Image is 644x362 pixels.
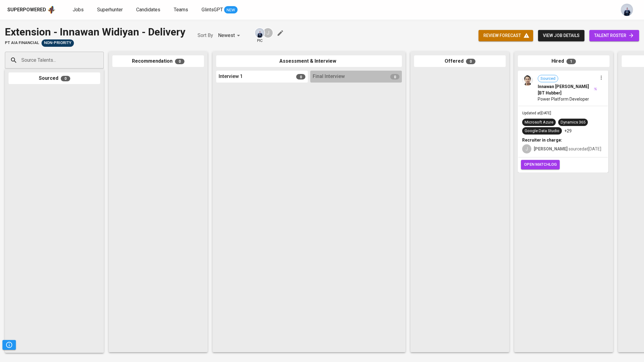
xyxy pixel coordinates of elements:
div: pic [254,28,265,43]
span: 0 [390,74,399,79]
img: magic_wand.svg [594,87,597,91]
div: extension [42,39,74,47]
span: 0 [175,59,184,64]
img: annisa@glints.com [255,28,264,38]
a: talent roster [589,30,639,41]
button: review forecast [478,30,533,41]
span: Power Platform Developer [538,96,589,102]
span: Sourced [538,76,558,82]
div: Hired [518,55,609,67]
div: Dynamics 365 [561,120,585,125]
span: 0 [466,59,475,64]
span: PT AIA FINANCIAL [5,40,39,46]
a: Superpoweredapp logo [7,5,56,14]
button: Open [100,60,102,61]
div: Recommendation [112,55,204,67]
div: Superpowered [7,6,46,13]
button: view job details [538,30,584,41]
span: 1 [566,59,576,64]
img: annisa@glints.com [621,4,633,16]
button: Pipeline Triggers [2,340,16,350]
span: talent roster [594,32,634,39]
b: Recruiter in charge: [522,138,562,142]
span: view job details [543,32,580,39]
div: Offered [414,55,506,67]
span: 0 [296,74,305,79]
img: app logo [47,5,56,14]
div: Assessment & Interview [216,55,402,67]
span: Final Interview [313,73,345,80]
p: +29 [564,128,572,134]
a: Superhunter [97,6,124,14]
span: NEW [224,7,238,13]
span: Interview 1 [219,73,243,80]
span: sourced at [DATE] [534,146,601,151]
a: Candidates [136,6,162,14]
p: Newest [218,32,235,39]
div: Newest [218,30,242,41]
div: Google Data Studio [525,128,559,134]
img: 2ed5d11d2bbb7b6db1f890fb51cbd3c5.jpg [522,75,533,86]
div: Extension - Innawan Widiyan - Delivery [5,24,185,39]
span: 0 [61,76,70,81]
span: Non-Priority [42,40,74,46]
div: J [263,28,273,38]
span: Superhunter [97,7,123,13]
span: GlintsGPT [202,7,223,13]
div: J [522,144,531,153]
span: Innawan [PERSON_NAME] [BT Hubber] [538,83,593,96]
div: Sourced [9,72,100,84]
span: Jobs [73,7,84,13]
span: open matchlog [524,161,557,168]
p: Sort By [198,32,213,39]
span: review forecast [483,32,528,39]
a: GlintsGPT NEW [202,6,238,14]
span: Teams [174,7,188,13]
a: Teams [174,6,189,14]
button: open matchlog [521,160,560,169]
b: [PERSON_NAME] [534,146,568,151]
div: SourcedInnawan [PERSON_NAME] [BT Hubber]Power Platform DeveloperUpdated at[DATE]Microsoft AzureDy... [518,71,608,172]
span: Updated at [DATE] [522,111,551,115]
div: Microsoft Azure [525,120,553,125]
a: Jobs [73,6,85,14]
span: Candidates [136,7,160,13]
